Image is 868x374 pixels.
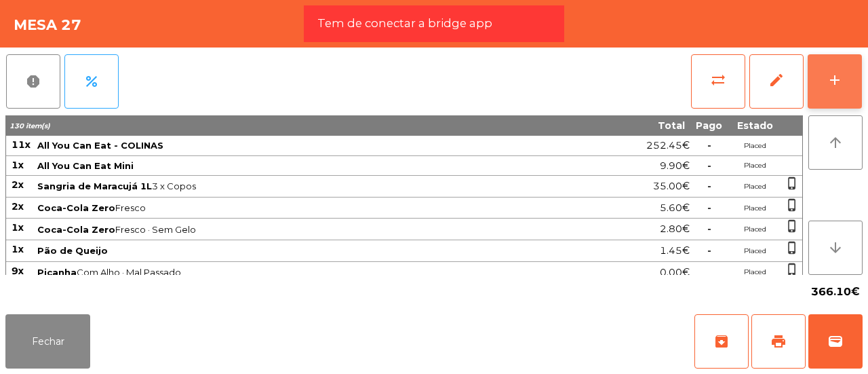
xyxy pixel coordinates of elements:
[707,223,711,235] span: -
[707,202,711,214] span: -
[12,200,24,212] span: 2x
[728,136,782,156] td: Placed
[660,220,690,238] span: 2.80€
[37,224,115,235] span: Coca-Cola Zero
[811,282,860,302] span: 366.10€
[37,160,134,171] span: All You Can Eat Mini
[785,241,799,255] span: phone_iphone
[12,138,31,151] span: 11x
[37,267,77,278] span: Picanha
[12,221,24,233] span: 1x
[37,202,586,213] span: Fresco
[728,176,782,198] td: Placed
[660,263,690,282] span: 0.00€
[660,157,690,175] span: 9.90€
[6,54,60,109] button: report
[808,221,863,275] button: arrow_downward
[728,115,782,136] th: Estado
[660,242,690,260] span: 1.45€
[64,54,119,109] button: percent
[83,73,100,90] span: percent
[770,333,787,350] span: print
[785,176,799,190] span: phone_iphone
[707,180,711,192] span: -
[660,199,690,217] span: 5.60€
[5,314,90,369] button: Fechar
[768,72,785,88] span: edit
[827,333,844,350] span: wallet
[37,202,115,213] span: Coca-Cola Zero
[691,54,745,109] button: sync_alt
[12,159,24,171] span: 1x
[713,333,730,350] span: archive
[707,139,711,151] span: -
[728,198,782,219] td: Placed
[749,54,804,109] button: edit
[751,314,806,369] button: print
[728,156,782,176] td: Placed
[694,314,749,369] button: archive
[37,245,108,256] span: Pão de Queijo
[37,267,586,278] span: Com Alho · Mal Passado
[827,240,844,256] i: arrow_downward
[9,121,50,130] span: 130 item(s)
[37,140,163,151] span: All You Can Eat - COLINAS
[808,314,863,369] button: wallet
[728,262,782,284] td: Placed
[707,160,711,172] span: -
[785,198,799,212] span: phone_iphone
[728,240,782,262] td: Placed
[690,115,728,136] th: Pago
[12,243,24,255] span: 1x
[14,15,81,35] h4: Mesa 27
[653,177,690,195] span: 35.00€
[808,54,862,109] button: add
[707,244,711,257] span: -
[785,263,799,276] span: phone_iphone
[710,72,726,88] span: sync_alt
[827,72,843,88] div: add
[587,115,690,136] th: Total
[12,265,24,277] span: 9x
[808,115,863,170] button: arrow_upward
[317,15,492,32] span: Tem de conectar a bridge app
[37,181,152,191] span: Sangria de Maracujá 1L
[785,219,799,233] span: phone_iphone
[646,136,690,155] span: 252.45€
[728,219,782,240] td: Placed
[37,224,586,235] span: Fresco · Sem Gelo
[25,73,41,90] span: report
[37,181,586,191] span: 3 x Copos
[12,179,24,191] span: 2x
[827,134,844,151] i: arrow_upward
